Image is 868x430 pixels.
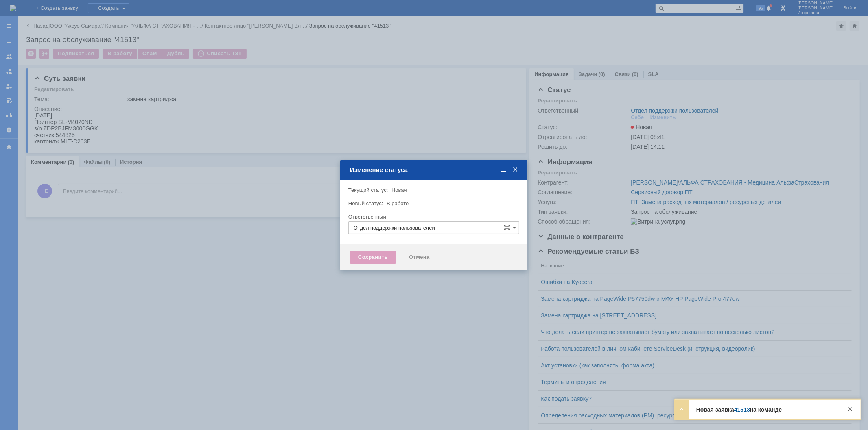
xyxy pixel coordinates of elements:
span: Закрыть [511,166,519,174]
div: Изменение статуса [350,166,519,174]
a: 41513 [734,406,750,413]
label: Текущий статус: [348,187,388,193]
span: Свернуть (Ctrl + M) [500,166,508,174]
label: Новый статус: [348,200,383,206]
div: Ответственный [348,214,518,219]
div: Закрыть [845,404,855,414]
span: Сложная форма [504,224,510,231]
span: Новая [391,187,407,193]
span: В работе [387,200,409,206]
div: Развернуть [677,404,687,414]
strong: Новая заявка на команде [696,406,782,413]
